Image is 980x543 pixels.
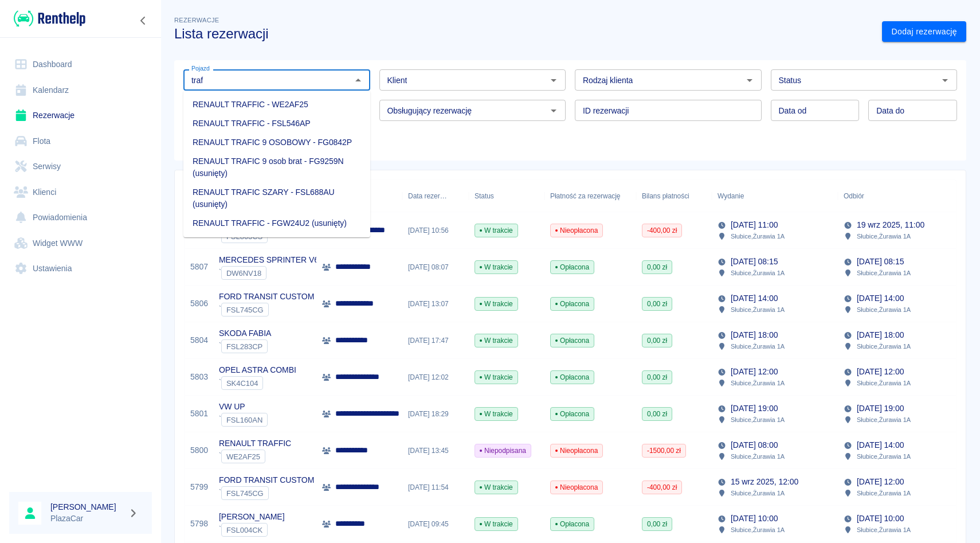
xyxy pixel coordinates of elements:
p: [DATE] 08:00 [731,439,778,451]
p: MERCEDES SPRINTER V6 [219,254,319,266]
a: Renthelp logo [9,9,85,28]
div: ` [219,486,314,500]
span: Opłacona [551,262,594,272]
span: Opłacona [551,409,594,419]
li: RENAULT TRAFIC 9 OSOBOWY - FG0842P [183,133,370,152]
p: Słubice , Żurawia 1A [731,268,785,278]
span: Nieopłacona [551,482,602,493]
p: Słubice , Żurawia 1A [857,488,911,498]
div: [DATE] 17:47 [402,322,469,359]
li: RENAULT TRAFFIC - WE2AF25 [183,95,370,114]
p: [DATE] 10:00 [731,513,778,525]
p: [DATE] 12:00 [857,476,904,488]
p: [DATE] 14:00 [857,439,904,451]
p: [DATE] 10:00 [857,513,904,525]
p: [DATE] 12:00 [857,366,904,378]
h3: Lista rezerwacji [174,26,873,42]
p: FORD TRANSIT CUSTOM [219,291,314,303]
span: 0,00 zł [642,299,672,309]
div: Wydanie [712,180,838,212]
span: 0,00 zł [642,335,672,346]
input: DD.MM.YYYY [771,100,860,121]
p: Słubice , Żurawia 1A [731,304,785,315]
div: Bilans płatności [636,180,712,212]
input: DD.MM.YYYY [868,100,957,121]
div: ` [219,266,319,280]
p: [PERSON_NAME] [219,511,285,523]
span: Niepodpisana [475,446,531,456]
span: FSL745CG [222,489,268,498]
p: Słubice , Żurawia 1A [731,341,785,351]
span: -1500,00 zł [642,446,685,456]
div: [DATE] 13:07 [402,286,469,322]
span: W trakcie [475,262,518,272]
a: 5799 [190,481,208,493]
span: Opłacona [551,519,594,529]
div: [DATE] 13:45 [402,432,469,469]
a: Ustawienia [9,256,152,282]
button: Sort [744,188,760,204]
p: PlazaCar [50,513,124,525]
span: 0,00 zł [642,372,672,382]
a: Dashboard [9,52,152,77]
li: RENAULT TRAFFIC - FSL546AP [183,114,370,133]
p: FORD TRANSIT CUSTOM [219,474,314,486]
div: Klient [316,180,402,212]
label: Pojazd [191,64,210,73]
div: ` [219,523,285,537]
span: FSL004CK [222,526,267,534]
li: RENAULT TRAFIC 9 osob brat - FG9259N (usunięty) [183,152,370,183]
div: Wydanie [718,180,744,212]
p: 15 wrz 2025, 12:00 [731,476,798,488]
span: 0,00 zł [642,519,672,529]
a: Rezerwacje [9,103,152,128]
p: [DATE] 08:15 [857,256,904,268]
a: Dodaj rezerwację [882,21,966,42]
div: Płatność za rezerwację [544,180,636,212]
div: Data rezerwacji [408,180,447,212]
p: OPEL ASTRA COMBI [219,364,296,376]
span: FSL160AN [222,416,267,424]
span: SK4C104 [222,379,262,388]
button: Zamknij [350,72,366,88]
p: Słubice , Żurawia 1A [857,451,911,462]
span: -400,00 zł [642,482,681,493]
div: Status [475,180,494,212]
button: Zwiń nawigację [135,13,152,28]
div: [DATE] 09:45 [402,506,469,542]
div: ` [219,339,271,353]
p: Słubice , Żurawia 1A [731,525,785,535]
span: Opłacona [551,335,594,346]
li: RENAULT TRAFFIC - FGW24U2 (usunięty) [183,214,370,233]
p: [DATE] 19:00 [857,403,904,415]
a: Serwisy [9,154,152,179]
a: Flota [9,128,152,154]
span: Nieopłacona [551,446,602,456]
p: [DATE] 18:00 [731,329,778,341]
p: VW UP [219,401,268,413]
img: Renthelp logo [14,9,85,28]
a: 5806 [190,298,208,310]
button: Sort [864,188,880,204]
a: 5807 [190,261,208,273]
div: [DATE] 18:29 [402,396,469,432]
span: Rezerwacje [174,17,219,24]
button: Otwórz [546,103,562,119]
span: FSL745CG [222,306,268,314]
button: Otwórz [742,72,758,88]
span: 0,00 zł [642,409,672,419]
a: 5801 [190,408,208,420]
div: Bilans płatności [642,180,689,212]
span: -400,00 zł [642,225,681,236]
p: [DATE] 12:00 [731,366,778,378]
div: ` [219,376,296,390]
span: FSL283CP [222,342,267,351]
div: Data rezerwacji [402,180,469,212]
a: Kalendarz [9,77,152,103]
span: W trakcie [475,519,518,529]
a: 5803 [190,371,208,383]
button: Otwórz [937,72,953,88]
span: W trakcie [475,372,518,382]
span: 0,00 zł [642,262,672,272]
span: Opłacona [551,372,594,382]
